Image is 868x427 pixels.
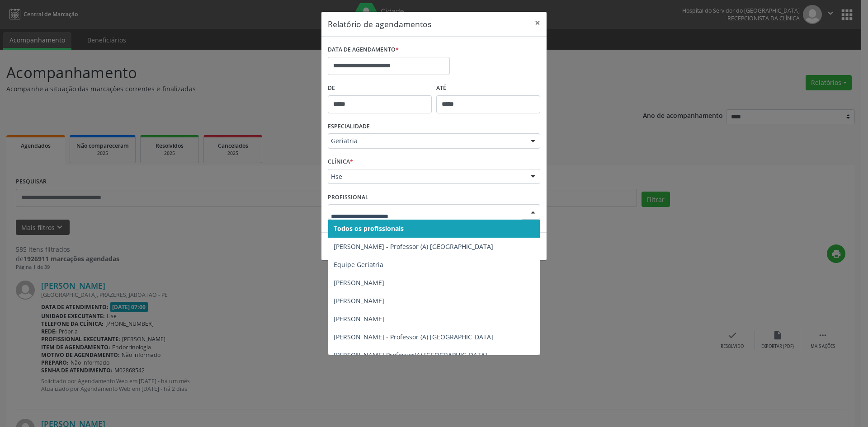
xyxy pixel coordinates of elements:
[334,242,493,251] span: [PERSON_NAME] - Professor (A) [GEOGRAPHIC_DATA]
[328,190,368,204] label: PROFISSIONAL
[328,155,353,169] label: CLÍNICA
[334,278,384,287] span: [PERSON_NAME]
[334,351,487,359] span: [PERSON_NAME] Professor(A) [GEOGRAPHIC_DATA]
[334,260,383,269] span: Equipe Geriatria
[328,18,431,30] h5: Relatório de agendamentos
[334,333,493,341] span: [PERSON_NAME] - Professor (A) [GEOGRAPHIC_DATA]
[331,172,522,181] span: Hse
[334,296,384,305] span: [PERSON_NAME]
[436,81,540,95] label: ATÉ
[328,81,432,95] label: De
[331,136,522,145] span: Geriatria
[328,120,370,134] label: ESPECIALIDADE
[334,224,404,233] span: Todos os profissionais
[334,314,384,323] span: [PERSON_NAME]
[328,43,399,57] label: DATA DE AGENDAMENTO
[528,12,547,34] button: Close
